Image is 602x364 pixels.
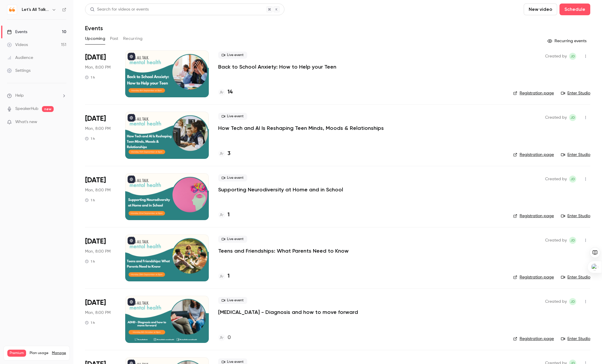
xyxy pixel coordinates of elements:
[524,4,557,15] button: New video
[569,237,576,244] span: Jenni Dunn
[570,298,575,305] span: JD
[218,309,358,316] a: [MEDICAL_DATA] - Diagnosis and how to move forward
[218,186,343,193] a: Supporting Neurodiversity at Home and in School
[513,90,554,96] a: Registration page
[85,320,95,325] div: 1 h
[85,249,111,254] span: Mon, 8:00 PM
[85,64,111,70] span: Mon, 8:00 PM
[30,351,48,356] span: Plan usage
[218,236,247,243] span: Live event
[513,274,554,280] a: Registration page
[85,50,116,97] div: Sep 8 Mon, 8:00 PM (Europe/London)
[228,211,230,219] h4: 1
[545,176,567,183] span: Created by
[85,237,106,246] span: [DATE]
[218,174,247,181] span: Live event
[570,114,575,121] span: JD
[22,7,49,13] h6: Let's All Talk Mental Health
[85,310,111,316] span: Mon, 8:00 PM
[59,120,66,125] iframe: Noticeable Trigger
[218,125,384,132] a: How Tech and AI Is Reshaping Teen Minds, Moods & Relationships
[7,5,17,14] img: Let's All Talk Mental Health
[85,259,95,264] div: 1 h
[545,53,567,60] span: Created by
[15,93,24,99] span: Help
[7,93,66,99] li: help-dropdown-opener
[218,63,336,70] a: Back to School Anxiety: How to Help your Teen
[545,237,567,244] span: Created by
[570,237,575,244] span: JD
[561,274,590,280] a: Enter Studio
[85,234,116,281] div: Sep 29 Mon, 8:00 PM (Europe/London)
[7,29,27,35] div: Events
[218,52,247,59] span: Live event
[123,34,143,43] button: Recurring
[85,198,95,203] div: 1 h
[85,126,111,132] span: Mon, 8:00 PM
[218,211,230,219] a: 1
[559,4,590,15] button: Schedule
[218,88,233,96] a: 14
[561,152,590,158] a: Enter Studio
[7,350,26,357] span: Premium
[85,298,106,307] span: [DATE]
[513,152,554,158] a: Registration page
[561,90,590,96] a: Enter Studio
[7,42,28,48] div: Videos
[569,114,576,121] span: Jenni Dunn
[90,6,149,13] div: Search for videos or events
[513,336,554,342] a: Registration page
[85,112,116,159] div: Sep 15 Mon, 8:00 PM (Europe/London)
[85,75,95,80] div: 1 h
[15,119,37,125] span: What's new
[7,55,33,61] div: Audience
[42,106,54,112] span: new
[85,136,95,141] div: 1 h
[570,176,575,183] span: JD
[545,298,567,305] span: Created by
[569,176,576,183] span: Jenni Dunn
[218,113,247,120] span: Live event
[85,34,105,43] button: Upcoming
[561,336,590,342] a: Enter Studio
[228,334,231,342] h4: 0
[218,334,231,342] a: 0
[545,114,567,121] span: Created by
[85,296,116,343] div: Oct 6 Mon, 8:00 PM (Europe/London)
[7,68,30,74] div: Settings
[85,173,116,220] div: Sep 22 Mon, 8:00 PM (Europe/London)
[228,272,230,280] h4: 1
[218,272,230,280] a: 1
[570,53,575,60] span: JD
[561,213,590,219] a: Enter Studio
[85,53,106,62] span: [DATE]
[218,297,247,304] span: Live event
[110,34,118,43] button: Past
[52,351,66,356] a: Manage
[545,36,590,46] button: Recurring events
[218,247,349,254] a: Teens and Friendships: What Parents Need to Know
[569,298,576,305] span: Jenni Dunn
[513,213,554,219] a: Registration page
[85,114,106,123] span: [DATE]
[85,176,106,185] span: [DATE]
[218,150,230,158] a: 3
[228,150,230,158] h4: 3
[85,187,111,193] span: Mon, 8:00 PM
[569,53,576,60] span: Jenni Dunn
[228,88,233,96] h4: 14
[85,25,103,32] h1: Events
[15,106,38,112] a: SpeakerHub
